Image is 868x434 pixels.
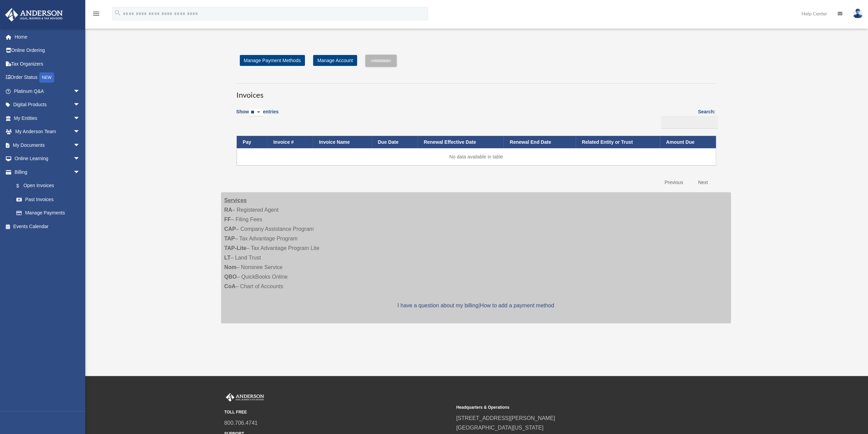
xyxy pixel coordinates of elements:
th: Pay: activate to sort column descending [237,136,267,149]
a: Previous [659,176,688,190]
a: Manage Payments [10,206,87,220]
a: Digital Productsarrow_drop_down [5,98,90,112]
a: My Entitiesarrow_drop_down [5,111,90,125]
strong: LT [224,255,231,261]
span: arrow_drop_down [73,125,87,139]
strong: QBO [224,274,237,280]
span: arrow_drop_down [73,165,87,179]
span: arrow_drop_down [73,84,87,98]
a: menu [92,12,100,18]
span: arrow_drop_down [73,138,87,152]
a: Online Learningarrow_drop_down [5,152,90,166]
a: Home [5,30,90,44]
a: Tax Organizers [5,57,90,71]
a: My Documentsarrow_drop_down [5,138,90,152]
a: Past Invoices [10,193,87,206]
i: menu [92,10,100,18]
strong: RA [224,207,232,213]
span: arrow_drop_down [73,152,87,166]
a: I have a question about my billing [397,303,478,308]
strong: Nom [224,264,237,270]
div: NEW [39,72,54,83]
a: 800.706.4741 [224,420,258,426]
p: | [224,301,727,310]
i: search [114,9,121,17]
a: Billingarrow_drop_down [5,165,87,179]
span: arrow_drop_down [73,111,87,125]
a: [GEOGRAPHIC_DATA][US_STATE] [456,425,544,431]
div: – Registered Agent – Filing Fees – Company Assistance Program – Tax Advantage Program – Tax Advan... [221,192,731,323]
a: My Anderson Teamarrow_drop_down [5,125,90,139]
input: Search: [661,116,718,129]
strong: FF [224,216,231,222]
small: Headquarters & Operations [456,404,683,411]
a: Platinum Q&Aarrow_drop_down [5,84,90,98]
th: Renewal End Date: activate to sort column ascending [503,136,575,149]
label: Show entries [236,108,279,123]
small: TOLL FREE [224,409,452,416]
a: [STREET_ADDRESS][PERSON_NAME] [456,415,555,421]
strong: CAP [224,226,236,232]
img: Anderson Advisors Platinum Portal [3,8,65,22]
th: Renewal Effective Date: activate to sort column ascending [417,136,503,149]
td: No data available in table [237,148,716,165]
a: $Open Invoices [10,179,84,193]
th: Invoice #: activate to sort column ascending [267,136,313,149]
a: Manage Account [313,55,357,66]
strong: TAP [224,236,235,241]
a: Online Ordering [5,44,90,57]
label: Search: [659,108,716,129]
th: Related Entity or Trust: activate to sort column ascending [576,136,660,149]
strong: TAP-Lite [224,245,247,251]
th: Due Date: activate to sort column ascending [372,136,418,149]
span: arrow_drop_down [73,98,87,112]
span: $ [20,182,24,190]
strong: Services [224,197,247,203]
h3: Invoices [236,83,716,100]
img: Anderson Advisors Platinum Portal [224,393,265,402]
strong: CoA [224,283,236,289]
img: User Pic [853,9,863,18]
a: Manage Payment Methods [240,55,305,66]
th: Amount Due: activate to sort column ascending [660,136,716,149]
a: How to add a payment method [480,303,554,308]
select: Showentries [249,109,263,116]
a: Order StatusNEW [5,71,90,85]
a: Events Calendar [5,220,90,233]
a: Next [693,176,713,190]
th: Invoice Name: activate to sort column ascending [313,136,372,149]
